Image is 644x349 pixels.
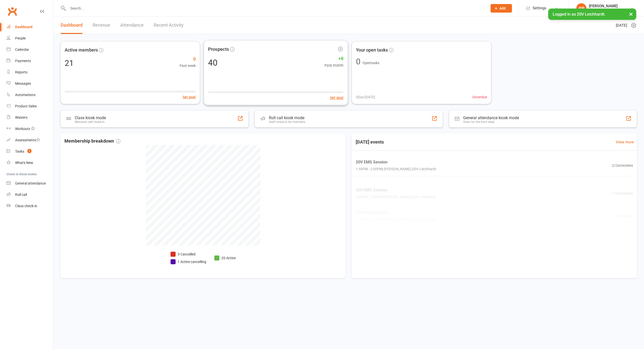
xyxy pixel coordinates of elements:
[15,48,29,52] div: Calendar
[6,5,19,18] a: Clubworx
[589,4,618,8] div: [PERSON_NAME]
[7,146,53,157] a: Tasks 1
[269,120,305,124] div: Staff check-in for members
[576,3,586,13] div: GP
[363,61,379,65] span: Open tasks
[7,112,53,123] a: Waivers
[491,4,512,13] button: Add
[15,127,30,131] div: Workouts
[7,67,53,78] a: Reports
[616,22,627,28] span: [DATE]
[208,46,229,53] span: Prospects
[7,200,53,212] a: Class kiosk mode
[65,47,98,54] span: Active members
[214,255,236,261] li: 20 Active
[180,63,196,68] span: Past week
[75,120,106,124] div: Members self check-in
[15,115,27,119] div: Waivers
[15,93,35,97] div: Automations
[15,204,37,208] div: Class check-in
[616,139,634,145] a: View more
[7,189,53,200] a: Roll call
[183,94,196,100] button: Set goal
[589,8,618,13] div: 20V Leichhardt
[612,190,633,196] span: 1 / 2 attendees
[171,259,206,265] li: 1 Active cancelling
[7,135,53,146] a: Assessments
[15,104,37,108] div: Product Sales
[7,157,53,168] a: What's New
[356,187,436,193] span: 20V EMS Session
[7,178,53,189] a: General attendance kiosk mode
[325,55,343,63] span: +8
[356,94,375,100] span: 0 Due [DATE]
[356,159,436,165] span: 20V EMS Session
[612,213,633,219] span: 0 / 2 attendees
[7,33,53,44] a: People
[75,115,106,120] div: Class kiosk mode
[15,36,26,40] div: People
[626,9,635,19] button: ×
[154,17,184,34] a: Recent Activity
[93,17,110,34] a: Revenue
[15,138,40,142] div: Assessments
[15,161,33,165] div: What's New
[7,55,53,67] a: Payments
[499,6,506,10] span: Add
[27,149,31,153] span: 1
[356,217,436,222] span: 2:30PM - 3:00PM | [PERSON_NAME] | 20V Leichhardt
[269,115,305,120] div: Roll call kiosk mode
[208,59,217,67] div: 40
[330,95,344,101] button: Set goal
[15,181,46,185] div: General attendance
[356,194,436,200] span: 2:00PM - 2:30PM | [PERSON_NAME] | 20V Leichhardt
[65,59,74,67] div: 21
[7,78,53,89] a: Messages
[325,63,343,68] span: Past month
[7,44,53,55] a: Calendar
[66,5,484,12] input: Search...
[180,56,196,63] span: 0
[120,17,144,34] a: Attendance
[463,120,519,124] div: Great for the front desk
[356,58,360,66] div: 0
[64,138,120,145] span: Membership breakdown
[352,138,388,147] h3: [DATE] events
[15,193,27,197] div: Roll call
[612,163,633,168] span: 2 / 2 attendees
[356,209,436,216] span: 20V EMS Session
[15,59,31,63] div: Payments
[356,47,388,54] span: Your open tasks
[15,149,24,153] div: Tasks
[472,94,487,100] span: 0 overdue
[7,123,53,135] a: Workouts
[533,3,546,14] span: Settings
[7,21,53,33] a: Dashboard
[7,89,53,101] a: Automations
[171,251,206,257] li: 3 Cancelled
[15,70,27,74] div: Reports
[15,25,32,29] div: Dashboard
[7,101,53,112] a: Product Sales
[356,166,436,172] span: 1:30PM - 2:00PM | [PERSON_NAME] | 20V Leichhardt
[15,81,31,85] div: Messages
[553,12,605,17] span: Logged in as 20V Leichhardt.
[463,115,519,120] div: General attendance kiosk mode
[61,17,83,34] a: Dashboard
